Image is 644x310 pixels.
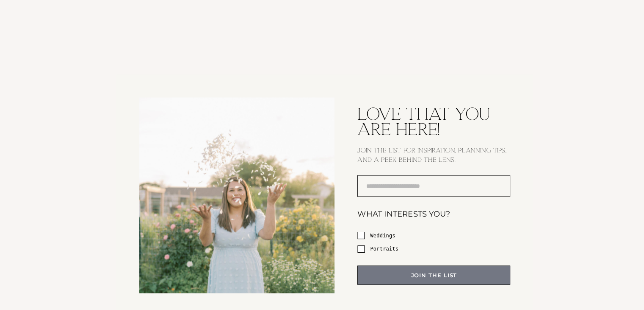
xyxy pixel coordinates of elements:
[357,145,510,164] div: Join the list for inspiration, planning tips, and a peek behind the lens.
[411,271,457,278] span: join the list
[357,265,510,285] button: join the list
[357,209,510,219] div: What interests you?
[370,231,510,240] span: Weddings
[139,97,334,293] svg: Form image
[370,245,510,253] span: Portraits
[357,106,510,137] div: love that you are here!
